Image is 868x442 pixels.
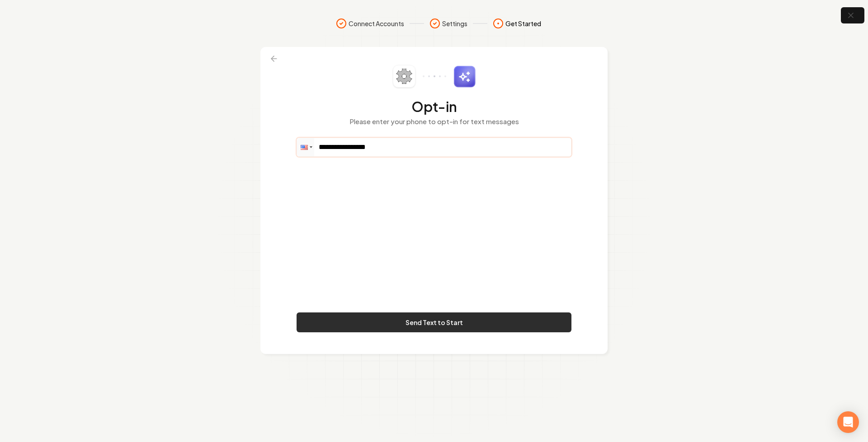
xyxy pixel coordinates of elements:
[423,75,446,77] img: connector-dots.svg
[837,411,859,433] div: Open Intercom Messenger
[297,116,571,127] p: Please enter your phone to opt-in for text messages
[297,312,571,332] button: Send Text to Start
[349,19,404,28] span: Connect Accounts
[297,98,571,115] h2: Opt-in
[505,19,541,28] span: Get Started
[442,19,467,28] span: Settings
[453,65,476,88] img: sparkles.svg
[297,138,314,156] div: United States: + 1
